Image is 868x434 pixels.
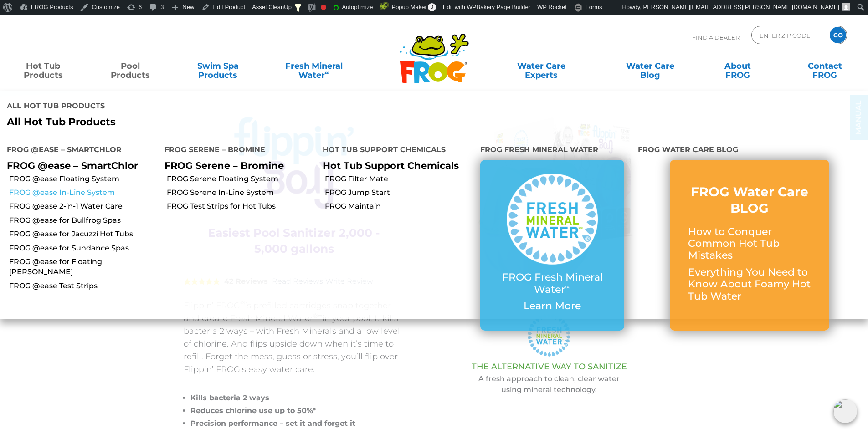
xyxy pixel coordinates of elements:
li: Precision performance – set it and forget it [190,417,405,430]
p: Learn More [498,300,606,312]
div: Focus keyphrase not set [321,5,326,10]
a: FROG Test Strips for Hot Tubs [167,201,315,211]
h4: FROG Serene – Bromine [164,142,308,160]
li: Kills bacteria 2 ways [190,392,405,404]
h4: FROG Fresh Mineral Water [480,142,624,160]
a: Water CareBlog [616,57,684,75]
a: Swim SpaProducts [184,57,252,75]
a: FROG @ease Test Strips [9,281,158,291]
span: [PERSON_NAME][EMAIL_ADDRESS][PERSON_NAME][DOMAIN_NAME] [642,4,839,10]
a: FROG @ease for Bullfrog Spas [9,215,158,225]
sup: ∞ [565,282,570,291]
p: A fresh approach to clean, clear water using mineral technology. [427,373,671,395]
p: Everything You Need to Know About Foamy Hot Tub Water [688,266,811,302]
a: FROG @ease for Floating [PERSON_NAME] [9,257,158,277]
a: FROG @ease Floating System [9,174,158,184]
a: FROG @ease for Jacuzzi Hot Tubs [9,229,158,239]
p: Flippin’ FROG ’s prefilled cartridges snap together and create Fresh Mineral Water in your pool. ... [184,299,405,376]
span: 0 [428,3,436,11]
a: FROG Fresh Mineral Water∞ Learn More [498,174,606,317]
a: PoolProducts [97,57,164,75]
h4: FROG @ease – SmartChlor [7,142,151,160]
a: Fresh MineralWater∞ [271,57,356,75]
a: ContactFROG [791,57,859,75]
p: How to Conquer Common Hot Tub Mistakes [688,226,811,262]
a: FROG Serene In-Line System [167,188,315,198]
p: Find A Dealer [692,26,740,49]
a: FROG Maintain [325,201,473,211]
a: Hot TubProducts [9,57,77,75]
a: FROG Water Care BLOG How to Conquer Common Hot Tub Mistakes Everything You Need to Know About Foa... [688,184,811,307]
a: All Hot Tub Products [7,116,427,128]
a: FROG @ease In-Line System [9,188,158,198]
h3: THE ALTERNATIVE WAY TO SANITIZE [427,362,671,371]
p: FROG Serene – Bromine [164,160,308,171]
a: Water CareExperts [486,57,596,75]
h4: Hot Tub Support Chemicals [323,142,467,160]
img: openIcon [833,399,857,423]
a: FROG Serene Floating System [167,174,315,184]
input: Zip Code Form [759,29,820,42]
input: GO [830,27,846,43]
h4: FROG Water Care Blog [638,142,861,160]
h3: FROG Water Care BLOG [688,184,811,217]
p: FROG @ease – SmartChlor [7,160,151,171]
p: Hot Tub Support Chemicals [323,160,467,171]
a: FROG @ease for Sundance Spas [9,243,158,253]
a: FROG Jump Start [325,188,473,198]
sup: ∞ [325,69,329,76]
a: AboutFROG [704,57,771,75]
a: FROG Filter Mate [325,174,473,184]
h4: All Hot Tub Products [7,98,427,116]
li: Reduces chlorine use up to 50%* [190,404,405,417]
p: FROG Fresh Mineral Water [498,271,606,296]
a: FROG @ease 2-in-1 Water Care [9,201,158,211]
